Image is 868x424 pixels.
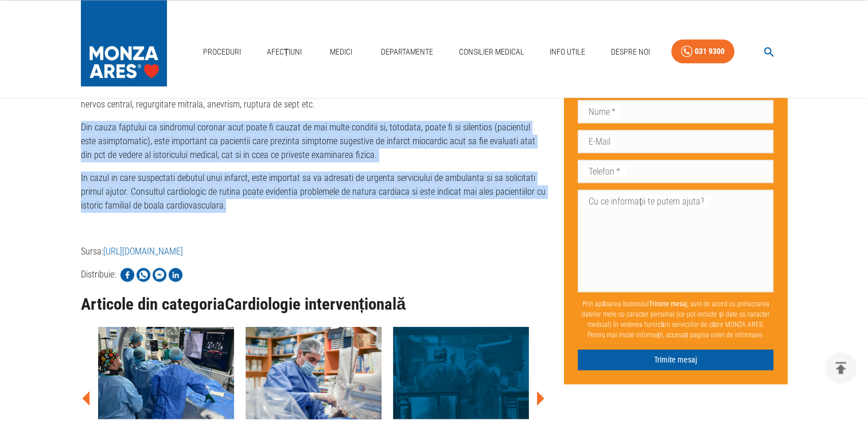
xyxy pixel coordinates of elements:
[671,39,734,64] a: 031 9300
[198,40,246,64] a: Proceduri
[137,268,150,282] img: Share on WhatsApp
[246,327,382,419] img: Trei inimi, o singură echipă: Revascularizare coronariană complexă cu rotablație și stenturi mult...
[545,40,590,64] a: Info Utile
[81,121,546,162] p: Din cauza faptului ca sindromul coronar acut poate fi cauzat de mai multe conditii si, totodata, ...
[454,40,528,64] a: Consilier Medical
[695,44,725,59] div: 031 9300
[153,268,166,282] img: Share on Facebook Messenger
[81,171,546,213] p: In cazul in care suspectati debutul unui infarct, este importat sa va adresati de urgenta servici...
[578,294,773,345] p: Prin apăsarea butonului , sunt de acord cu prelucrarea datelor mele cu caracter personal (ce pot ...
[262,40,307,64] a: Afecțiuni
[81,295,546,314] h3: Articole din categoria Cardiologie intervențională
[323,40,360,64] a: Medici
[103,246,183,257] a: [URL][DOMAIN_NAME]
[578,349,773,371] button: Trimite mesaj
[98,327,234,419] img: Premieră națională în cardiologia structurală: primul implant Valve-in-Ring cu tehnica BATMAN la ...
[169,268,182,282] img: Share on LinkedIn
[81,245,546,259] p: Sursa:
[120,268,134,282] img: Share on Facebook
[649,300,687,308] b: Trimite mesaj
[81,268,116,282] p: Distribuie:
[825,352,857,384] button: delete
[376,40,438,64] a: Departamente
[393,327,529,419] img: Revascularizare coronariană complexă cu rotablație și tripla terapie într-un caz cu leziuni trico...
[606,40,655,64] a: Despre Noi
